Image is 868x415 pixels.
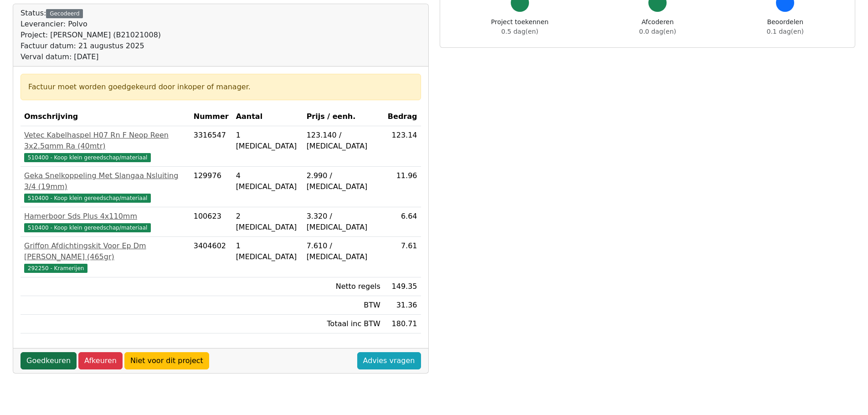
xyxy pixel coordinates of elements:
div: Leverancier: Polvo [21,19,161,30]
div: Project: [PERSON_NAME] (B21021008) [21,30,161,41]
td: 180.71 [384,315,421,333]
a: Advies vragen [357,352,421,369]
th: Prijs / eenh. [303,108,384,126]
div: Factuur datum: 21 augustus 2025 [21,41,161,51]
td: 31.36 [384,296,421,315]
a: Geka Snelkoppeling Met Slangaa Nsluiting 3/4 (19mm)510400 - Koop klein gereedschap/materiaal [24,170,186,203]
div: Gecodeerd [46,9,83,18]
a: Vetec Kabelhaspel H07 Rn F Neop Reen 3x2.5qmm Ra (40mtr)510400 - Koop klein gereedschap/materiaal [24,130,186,163]
td: Netto regels [303,277,384,296]
div: 123.140 / [MEDICAL_DATA] [307,130,380,152]
div: Hamerboor Sds Plus 4x110mm [24,211,186,222]
div: Afcoderen [639,17,676,36]
div: 2 [MEDICAL_DATA] [236,211,299,233]
div: 2.990 / [MEDICAL_DATA] [307,170,380,192]
div: 4 [MEDICAL_DATA] [236,170,299,192]
td: 11.96 [384,167,421,207]
a: Goedkeuren [21,352,77,369]
td: Totaal inc BTW [303,315,384,333]
td: 7.61 [384,237,421,277]
th: Aantal [232,108,303,126]
div: Factuur moet worden goedgekeurd door inkoper of manager. [28,82,413,92]
a: Griffon Afdichtingskit Voor Ep Dm [PERSON_NAME] (465gr)292250 - Kramerijen [24,241,186,273]
td: 100623 [190,207,232,237]
div: Beoordelen [767,17,804,36]
td: 3316547 [190,126,232,167]
span: 0.5 dag(en) [501,28,538,35]
div: Verval datum: [DATE] [21,51,161,62]
a: Niet voor dit project [124,352,209,369]
td: 123.14 [384,126,421,167]
span: 510400 - Koop klein gereedschap/materiaal [24,194,151,203]
td: BTW [303,296,384,315]
a: Afkeuren [78,352,123,369]
div: Geka Snelkoppeling Met Slangaa Nsluiting 3/4 (19mm) [24,170,186,192]
td: 3404602 [190,237,232,277]
td: 149.35 [384,277,421,296]
span: 292250 - Kramerijen [24,264,87,273]
span: 0.0 dag(en) [639,28,676,35]
span: 0.1 dag(en) [767,28,804,35]
a: Hamerboor Sds Plus 4x110mm510400 - Koop klein gereedschap/materiaal [24,211,186,233]
div: Status: [21,8,161,62]
th: Omschrijving [21,108,190,126]
span: 510400 - Koop klein gereedschap/materiaal [24,153,151,162]
div: 3.320 / [MEDICAL_DATA] [307,211,380,233]
div: 1 [MEDICAL_DATA] [236,241,299,262]
th: Nummer [190,108,232,126]
td: 6.64 [384,207,421,237]
div: Vetec Kabelhaspel H07 Rn F Neop Reen 3x2.5qmm Ra (40mtr) [24,130,186,152]
span: 510400 - Koop klein gereedschap/materiaal [24,223,151,232]
div: Griffon Afdichtingskit Voor Ep Dm [PERSON_NAME] (465gr) [24,241,186,262]
div: Project toekennen [491,17,549,36]
th: Bedrag [384,108,421,126]
div: 1 [MEDICAL_DATA] [236,130,299,152]
div: 7.610 / [MEDICAL_DATA] [307,241,380,262]
td: 129976 [190,167,232,207]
